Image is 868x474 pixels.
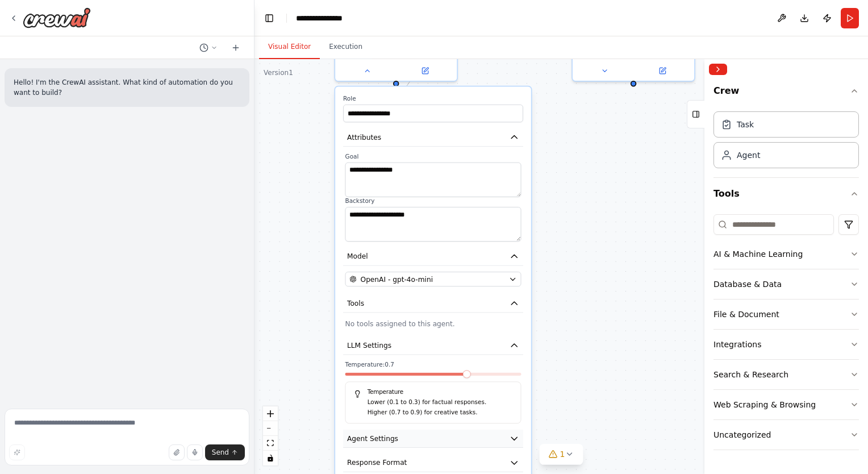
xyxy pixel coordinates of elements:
button: Web Scraping & Browsing [713,390,859,419]
div: Tools [713,210,859,459]
div: Database & Data [713,278,782,290]
button: Visual Editor [259,35,320,59]
div: AI & Machine Learning [713,248,803,260]
span: Send [212,448,229,457]
button: Uncategorized [713,420,859,450]
button: Database & Data [713,269,859,299]
button: Attributes [343,128,523,147]
div: Search & Research [713,369,788,380]
p: Higher (0.7 to 0.9) for creative tasks. [368,408,513,417]
img: Logo [23,7,91,28]
button: Hide left sidebar [261,10,277,26]
button: Response Format [343,454,523,472]
span: OpenAI - gpt-4o-mini [361,274,433,284]
label: Backstory [345,197,521,205]
button: Crew [713,80,859,107]
span: LLM Settings [347,340,391,350]
button: Tools [713,178,859,210]
div: Version 1 [264,68,293,77]
label: Role [343,94,523,102]
p: Hello! I'm the CrewAI assistant. What kind of automation do you want to build? [14,77,240,98]
span: Tools [347,298,364,308]
button: Collapse right sidebar [709,64,727,75]
p: Lower (0.1 to 0.3) for factual responses. [368,398,513,408]
div: React Flow controls [263,406,278,465]
button: toggle interactivity [263,451,278,465]
div: Integrations [713,339,761,350]
button: Switch to previous chat [195,41,222,55]
div: Web Scraping & Browsing [713,399,816,410]
span: Response Format [347,458,407,467]
span: Temperature: 0.7 [345,361,394,369]
button: Open in side panel [397,65,453,77]
button: Execution [320,35,372,59]
button: Agent Settings [343,430,523,448]
button: LLM Settings [343,336,523,355]
button: Model [343,247,523,265]
span: Agent Settings [347,434,398,443]
div: Uncategorized [713,429,771,440]
div: Task [737,119,754,130]
span: Attributes [347,132,381,142]
button: Send [205,444,245,460]
button: OpenAI - gpt-4o-mini [345,272,521,286]
span: Model [347,251,368,261]
button: zoom out [263,421,278,436]
button: 1 [540,444,583,465]
h5: Temperature [353,388,512,396]
button: Click to speak your automation idea [187,444,203,460]
button: fit view [263,436,278,451]
button: Open in side panel [635,65,690,77]
button: Improve this prompt [9,444,25,460]
button: Upload files [169,444,185,460]
div: Agent [737,149,760,161]
div: Crew [713,107,859,177]
p: No tools assigned to this agent. [345,319,521,329]
nav: breadcrumb [296,13,356,24]
button: AI & Machine Learning [713,239,859,269]
button: Tools [343,294,523,313]
div: File & Document [713,309,779,320]
button: File & Document [713,300,859,329]
button: Integrations [713,330,859,359]
label: Goal [345,152,521,160]
span: 1 [560,448,565,460]
button: Start a new chat [227,41,245,55]
button: Toggle Sidebar [700,59,709,474]
button: zoom in [263,406,278,421]
button: Search & Research [713,360,859,389]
